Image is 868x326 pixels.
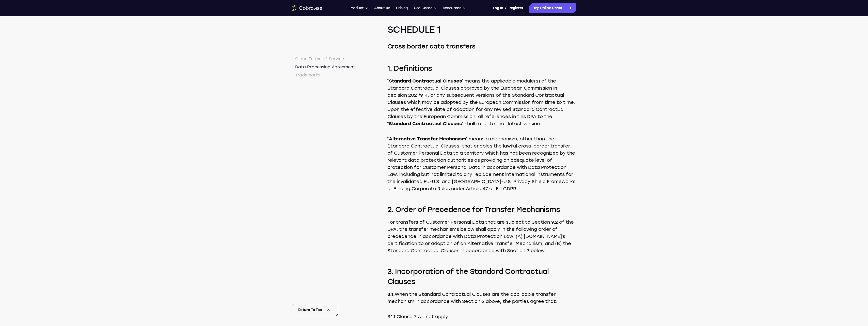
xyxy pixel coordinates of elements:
[387,291,576,305] p: When the Standard Contractual Clauses are the applicable transfer mechanism in accordance with Se...
[387,77,576,127] p: “ ” means the applicable module(s) of the Standard Contractual Clauses approved by the European C...
[387,63,576,73] h3: 1. Definitions
[387,135,576,192] p: “ ” means a mechanism, other than the Standard Contractual Clauses, that enables the lawful cross...
[374,3,390,13] a: About us
[292,63,355,71] a: Data Processing Agreement
[414,3,437,13] button: Use Cases
[350,3,368,13] button: Product
[396,3,408,13] a: Pricing
[529,3,576,13] a: Try Online Demo
[292,55,355,63] a: Cloud Terms of Service
[387,313,576,320] p: 3.1.1 Clause 7 will not apply.
[387,204,576,215] h3: 2. Order of Precedence for Transfer Mechanisms
[292,71,355,79] a: Trademarks
[292,5,322,11] a: Go to the home page
[443,3,466,13] button: Resources
[387,291,395,297] strong: 3.1.
[389,121,462,126] strong: Standard Contractual Clauses
[389,136,466,142] strong: Alternative Transfer Mechanism
[493,3,503,13] a: Log In
[387,42,576,51] p: Cross border data transfers
[387,219,576,254] p: For transfers of Customer Personal Data that are subject to Section 9.2 of the DPA, the transfer ...
[505,5,507,11] span: /
[292,304,338,316] button: Return To Top
[509,3,523,13] a: Register
[387,266,576,287] h3: 3. Incorporation of the Standard Contractual Clauses
[389,78,462,84] strong: Standard Contractual Clauses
